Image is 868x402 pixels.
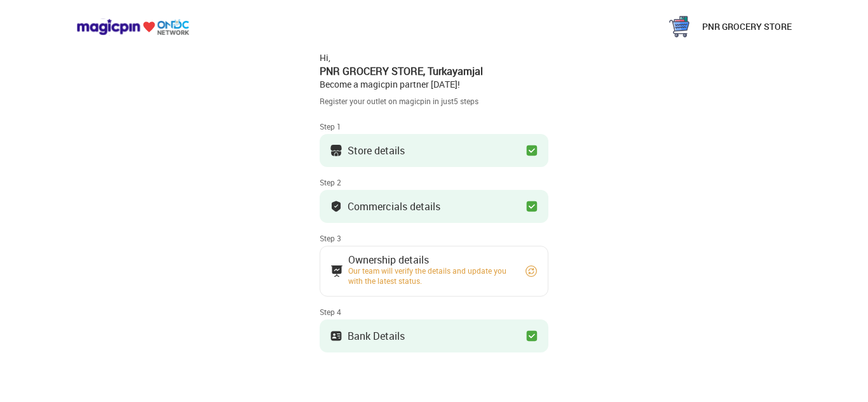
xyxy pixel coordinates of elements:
[348,147,405,154] div: Store details
[320,307,548,317] div: Step 4
[348,333,405,339] div: Bank Details
[702,20,792,33] p: PNR GROCERY STORE
[526,200,538,213] img: checkbox_green.749048da.svg
[320,134,548,167] button: Store details
[320,96,548,107] div: Register your outlet on magicpin in just 5 steps
[525,265,538,278] img: refresh_circle.10b5a287.svg
[348,265,513,286] div: Our team will verify the details and update you with the latest status.
[330,330,342,342] img: ownership_icon.37569ceb.svg
[320,64,548,78] div: PNR GROCERY STORE , Turkayamjal
[348,257,513,263] div: Ownership details
[330,200,342,213] img: bank_details_tick.fdc3558c.svg
[330,265,343,278] img: commercials_icon.983f7837.svg
[667,14,692,39] img: 5MOSOLiGpNBqp7kHVLp7yML04nnkcZbl9jz55SVV6UMuvAS1MveFUDCjnIYmMrjpZmq5Omn7p5r1f4F5NYtA12LGhQ
[320,177,548,187] div: Step 2
[526,330,538,342] img: checkbox_green.749048da.svg
[526,144,538,157] img: checkbox_green.749048da.svg
[76,18,189,36] img: ondc-logo-new-small.8a59708e.svg
[320,190,548,223] button: Commercials details
[320,246,548,297] button: Ownership detailsOur team will verify the details and update you with the latest status.
[320,121,548,131] div: Step 1
[348,203,440,210] div: Commercials details
[330,144,342,157] img: storeIcon.9b1f7264.svg
[320,51,548,91] div: Hi, Become a magicpin partner [DATE]!
[320,233,548,243] div: Step 3
[320,319,548,352] button: Bank Details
